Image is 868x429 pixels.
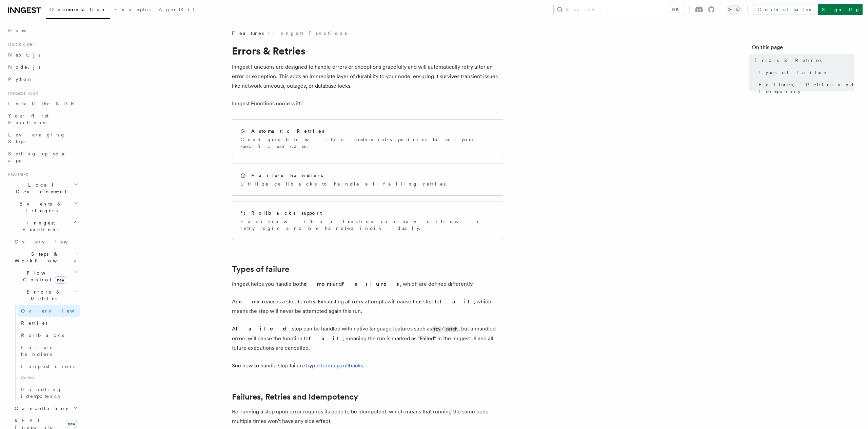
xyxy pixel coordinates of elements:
a: Python [5,73,80,85]
a: Next.js [5,49,80,61]
h2: Rollbacks support [251,210,322,216]
a: Failure handlers [18,341,80,360]
a: Home [5,24,80,37]
p: An causes a step to retry. Exhausting all retry attempts will cause that step to , which means th... [232,297,503,316]
p: A step can be handled with native language features such as / , but unhandled errors will cause t... [232,324,503,353]
strong: failed [236,325,292,332]
button: Toggle dark mode [726,5,742,14]
span: Install the SDK [8,101,78,106]
span: Examples [114,7,151,12]
a: Retries [18,317,80,329]
span: Failures, Retries and Idempotency [758,81,854,95]
a: Contact sales [753,4,815,15]
strong: failures [342,281,400,287]
span: Types of failure [758,69,827,76]
h1: Errors & Retries [232,45,503,57]
span: Your first Functions [8,113,48,125]
strong: fail [439,298,474,305]
button: Errors & Retries [12,286,80,305]
span: Flow Control [12,270,75,283]
span: Events & Triggers [5,200,74,214]
strong: fail [309,335,343,342]
code: try [432,326,441,332]
p: Configurable with a custom retry policies to suit your specific use case. [240,136,495,150]
span: Handling idempotency [21,387,62,399]
button: Cancellation [12,402,80,414]
span: Errors & Retries [12,288,74,302]
span: Features [232,30,264,37]
span: Inngest tour [5,91,38,96]
span: Rollbacks [21,333,64,338]
button: Search...⌘K [554,4,684,15]
a: Rollbacks supportEach step within a function can have its own retry logic and be handled individu... [232,201,503,240]
span: Documentation [50,7,106,12]
span: Node.js [8,64,40,70]
button: Local Development [5,179,80,198]
span: Errors & Retries [754,57,822,64]
h4: On this page [752,43,854,54]
a: Overview [18,305,80,317]
button: Inngest Functions [5,217,80,236]
span: Home [8,27,27,34]
span: Python [8,77,33,82]
p: Inngest Functions are designed to handle errors or exceptions gracefully and will automatically r... [232,62,503,91]
span: new [66,420,77,428]
a: Errors & Retries [752,54,854,66]
span: Retries [21,320,47,326]
button: Flow Controlnew [12,267,80,286]
p: Utilize callbacks to handle all failing retries. [240,180,451,187]
a: Node.js [5,61,80,73]
span: Inngest Functions [5,219,73,233]
span: Local Development [5,181,74,195]
span: Failure handlers [21,345,53,357]
span: Guides [18,372,80,383]
button: Steps & Workflows [12,248,80,267]
a: Rollbacks [18,329,80,341]
a: Handling idempotency [18,383,80,402]
a: Failures, Retries and Idempotency [756,79,854,98]
span: Inngest errors [21,364,75,369]
p: See how to handle step failure by . [232,361,503,370]
kbd: ⌘K [670,6,680,13]
strong: error [239,298,264,305]
span: Quick start [5,42,35,47]
code: catch [444,326,458,332]
span: new [55,276,66,284]
a: Inngest Functions [273,30,347,37]
a: Setting up your app [5,148,80,167]
div: Errors & Retries [12,305,80,402]
span: Steps & Workflows [12,251,76,264]
a: Types of failure [232,264,289,274]
a: Examples [110,2,155,18]
a: Failures, Retries and Idempotency [232,392,358,402]
span: AgentKit [159,7,195,12]
button: Events & Triggers [5,198,80,217]
a: Leveraging Steps [5,129,80,148]
strong: errors [304,281,333,287]
a: Types of failure [756,66,854,79]
a: Documentation [46,2,110,19]
a: AgentKit [155,2,199,18]
a: Inngest errors [18,360,80,372]
a: performing rollbacks [312,362,363,369]
a: Automatic RetriesConfigurable with a custom retry policies to suit your specific use case. [232,119,503,158]
span: Leveraging Steps [8,132,65,144]
span: Cancellation [12,405,71,412]
span: Setting up your app [8,151,66,163]
span: Overview [21,308,91,314]
span: Features [5,172,28,177]
a: Failure handlersUtilize callbacks to handle all failing retries. [232,164,503,196]
a: Sign Up [818,4,863,15]
h2: Failure handlers [251,172,323,179]
p: Each step within a function can have its own retry logic and be handled individually. [240,218,495,232]
p: Inngest Functions come with: [232,99,503,108]
h2: Automatic Retries [251,128,324,134]
a: Install the SDK [5,98,80,110]
p: Inngest helps you handle both and , which are defined differently. [232,279,503,289]
a: Overview [12,236,80,248]
a: Your first Functions [5,110,80,129]
p: Re-running a step upon error requires its code to be idempotent, which means that running the sam... [232,407,503,426]
span: Overview [15,239,84,244]
span: Next.js [8,52,40,58]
